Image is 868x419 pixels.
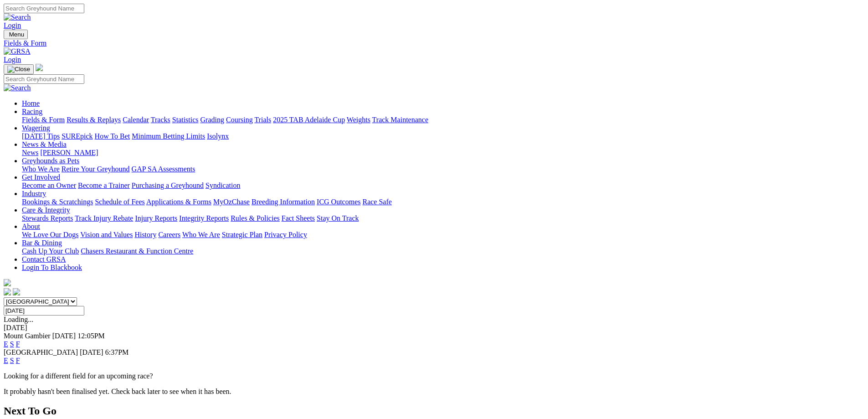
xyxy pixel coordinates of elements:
[254,116,271,124] a: Trials
[135,214,177,222] a: Injury Reports
[22,198,864,206] div: Industry
[22,116,864,124] div: Racing
[4,30,28,39] button: Toggle navigation
[22,190,46,197] a: Industry
[81,247,193,255] a: Chasers Restaurant & Function Centre
[4,4,84,13] input: Search
[36,64,43,71] img: logo-grsa-white.png
[4,306,84,316] input: Select date
[22,132,864,140] div: Wagering
[22,165,60,173] a: Who We Are
[4,405,864,417] h2: Next To Go
[4,56,21,63] a: Login
[4,47,31,56] img: GRSA
[95,198,144,206] a: Schedule of Fees
[252,198,315,206] a: Breeding Information
[317,198,360,206] a: ICG Outcomes
[62,132,92,140] a: SUREpick
[4,332,51,340] span: Mount Gambier
[22,247,864,255] div: Bar & Dining
[222,231,262,238] a: Strategic Plan
[22,149,38,156] a: News
[75,214,133,222] a: Track Injury Rebate
[22,222,40,230] a: About
[22,99,40,107] a: Home
[200,116,224,124] a: Grading
[80,231,133,238] a: Vision and Values
[22,108,42,115] a: Racing
[134,231,156,238] a: History
[264,231,307,238] a: Privacy Policy
[16,357,20,364] a: F
[78,181,130,189] a: Become a Trainer
[62,165,130,173] a: Retire Your Greyhound
[7,66,30,73] img: Close
[132,181,204,189] a: Purchasing a Greyhound
[4,357,8,364] a: E
[10,340,14,348] a: S
[182,231,220,238] a: Who We Are
[172,116,199,124] a: Statistics
[4,13,31,21] img: Search
[77,332,105,340] span: 12:05PM
[132,165,195,173] a: GAP SA Assessments
[347,116,370,124] a: Weights
[123,116,149,124] a: Calendar
[179,214,229,222] a: Integrity Reports
[22,214,864,222] div: Care & Integrity
[362,198,391,206] a: Race Safe
[22,149,864,157] div: News & Media
[22,214,73,222] a: Stewards Reports
[213,198,250,206] a: MyOzChase
[4,372,864,380] p: Looking for a different field for an upcoming race?
[22,140,67,148] a: News & Media
[4,84,31,92] img: Search
[158,231,180,238] a: Careers
[4,288,11,295] img: facebook.svg
[205,181,240,189] a: Syndication
[22,173,60,181] a: Get Involved
[4,64,34,74] button: Toggle navigation
[13,288,20,295] img: twitter.svg
[22,181,864,190] div: Get Involved
[231,214,280,222] a: Rules & Policies
[22,239,62,247] a: Bar & Dining
[80,348,103,356] span: [DATE]
[52,332,76,340] span: [DATE]
[4,348,78,356] span: [GEOGRAPHIC_DATA]
[273,116,345,124] a: 2025 TAB Adelaide Cup
[16,340,20,348] a: F
[226,116,253,124] a: Coursing
[207,132,229,140] a: Isolynx
[22,206,70,214] a: Care & Integrity
[22,198,93,206] a: Bookings & Scratchings
[22,157,79,165] a: Greyhounds as Pets
[22,124,50,132] a: Wagering
[282,214,315,222] a: Fact Sheets
[22,132,60,140] a: [DATE] Tips
[22,231,864,239] div: About
[22,255,66,263] a: Contact GRSA
[4,39,864,47] a: Fields & Form
[22,165,864,173] div: Greyhounds as Pets
[67,116,121,124] a: Results & Replays
[22,181,76,189] a: Become an Owner
[4,324,864,332] div: [DATE]
[22,116,65,124] a: Fields & Form
[4,388,231,395] partial: It probably hasn't been finalised yet. Check back later to see when it has been.
[4,279,11,286] img: logo-grsa-white.png
[22,247,79,255] a: Cash Up Your Club
[22,264,82,271] a: Login To Blackbook
[317,214,359,222] a: Stay On Track
[95,132,130,140] a: How To Bet
[4,21,21,29] a: Login
[105,348,129,356] span: 6:37PM
[40,149,98,156] a: [PERSON_NAME]
[132,132,205,140] a: Minimum Betting Limits
[4,340,8,348] a: E
[9,31,24,38] span: Menu
[151,116,170,124] a: Tracks
[372,116,428,124] a: Track Maintenance
[4,74,84,84] input: Search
